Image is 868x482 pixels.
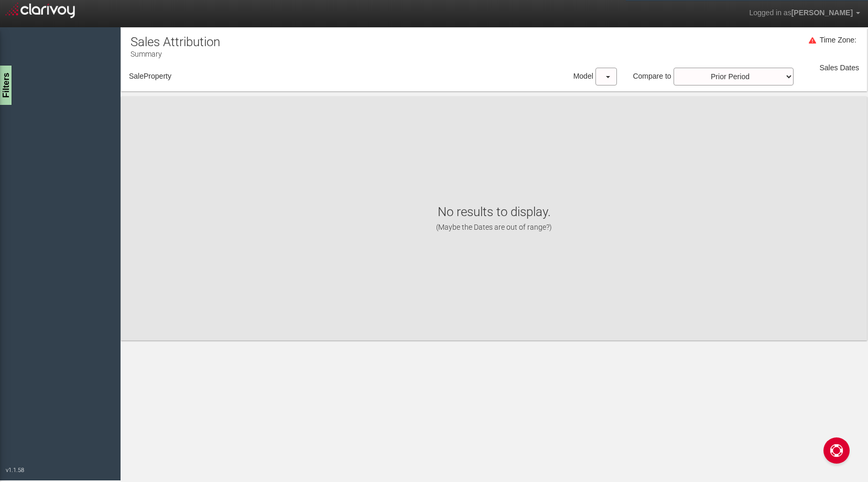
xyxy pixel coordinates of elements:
[436,223,552,231] span: (Maybe the Dates are out of range?)
[741,1,868,26] a: Logged in as[PERSON_NAME]
[816,35,856,46] div: Time Zone:
[129,72,144,80] span: Sale
[791,8,853,17] span: [PERSON_NAME]
[131,35,220,49] h1: Sales Attribution
[131,46,220,59] p: Summary
[840,63,859,72] span: Dates
[749,8,791,17] span: Logged in as
[820,63,838,72] span: Sales
[132,205,856,232] h1: No results to display.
